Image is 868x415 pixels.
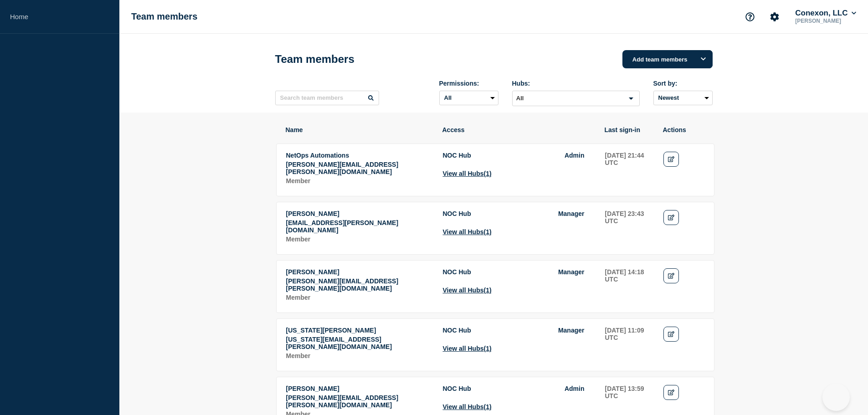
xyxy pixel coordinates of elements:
[663,126,704,134] th: Actions
[512,91,640,106] div: Search for option
[286,327,376,334] span: [US_STATE][PERSON_NAME]
[286,394,433,409] p: Email: shane.woodard@conexon.us
[286,268,433,276] p: Name: Tyler Wolkey
[565,152,585,159] span: Admin
[286,327,433,334] p: Name: Montana Nicholson
[286,152,349,159] span: NetOps Automations
[286,236,433,243] p: Role: Member
[514,93,623,104] input: Search for option
[275,91,379,105] input: Search team members
[286,219,433,234] p: Email: caleb.stahr@conexon.us
[512,80,640,87] div: Hubs:
[275,53,354,66] h1: Team members
[286,177,433,184] p: Role: Member
[663,210,705,245] td: Actions: Edit
[604,126,653,134] th: Last sign-in
[286,268,339,276] span: [PERSON_NAME]
[286,336,433,350] p: Email: montana.nicholson@conexon.us
[605,268,654,303] td: Last sign-in: 2025-08-18 14:18 UTC
[653,91,713,105] select: Sort by
[663,268,679,283] a: Edit
[286,385,433,392] p: Name: Shane Woodard
[622,50,713,68] button: Add team members
[443,327,585,334] li: Access to Hub NOC Hub with role Manager
[286,385,339,392] span: [PERSON_NAME]
[663,327,679,342] a: Edit
[558,210,585,217] span: Manager
[663,385,679,400] a: Edit
[663,151,705,187] td: Actions: Edit
[285,126,433,134] th: Name
[443,210,471,217] span: NOC Hub
[443,385,471,392] span: NOC Hub
[793,9,858,18] button: Conexon, LLC
[558,268,585,276] span: Manager
[484,345,492,352] span: (1)
[605,151,654,187] td: Last sign-in: 2025-08-12 21:44 UTC
[439,80,498,87] div: Permissions:
[443,268,471,276] span: NOC Hub
[443,345,492,352] button: View all Hubs(1)
[663,152,679,167] a: Edit
[286,210,339,217] span: [PERSON_NAME]
[439,91,498,105] select: Permissions:
[286,277,433,292] p: Email: tyler.wolkey@conexon.us
[286,161,433,175] p: Email: matt.bishop@conexon.us
[286,210,433,217] p: Name: Caleb Stahr
[443,268,585,276] li: Access to Hub NOC Hub with role Manager
[443,210,585,217] li: Access to Hub NOC Hub with role Manager
[740,7,760,26] button: Support
[663,268,705,303] td: Actions: Edit
[443,403,492,410] button: View all Hubs(1)
[286,352,433,359] p: Role: Member
[443,152,585,159] li: Access to Hub NOC Hub with role Admin
[131,11,197,22] h1: Team members
[694,50,713,68] button: Options
[484,403,492,410] span: (1)
[565,385,585,392] span: Admin
[663,326,705,362] td: Actions: Edit
[484,170,492,177] span: (1)
[558,327,585,334] span: Manager
[663,210,679,225] a: Edit
[605,210,654,245] td: Last sign-in: 2025-08-15 23:43 UTC
[765,7,784,26] button: Account settings
[443,170,492,177] button: View all Hubs(1)
[793,18,858,24] p: [PERSON_NAME]
[443,385,585,392] li: Access to Hub NOC Hub with role Admin
[443,152,471,159] span: NOC Hub
[484,228,492,236] span: (1)
[605,326,654,362] td: Last sign-in: 2025-07-27 11:09 UTC
[653,80,713,87] div: Sort by:
[442,126,595,134] th: Access
[286,152,433,159] p: Name: NetOps Automations
[286,294,433,301] p: Role: Member
[443,327,471,334] span: NOC Hub
[484,287,492,294] span: (1)
[822,384,850,411] iframe: Help Scout Beacon - Open
[443,228,492,236] button: View all Hubs(1)
[443,287,492,294] button: View all Hubs(1)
